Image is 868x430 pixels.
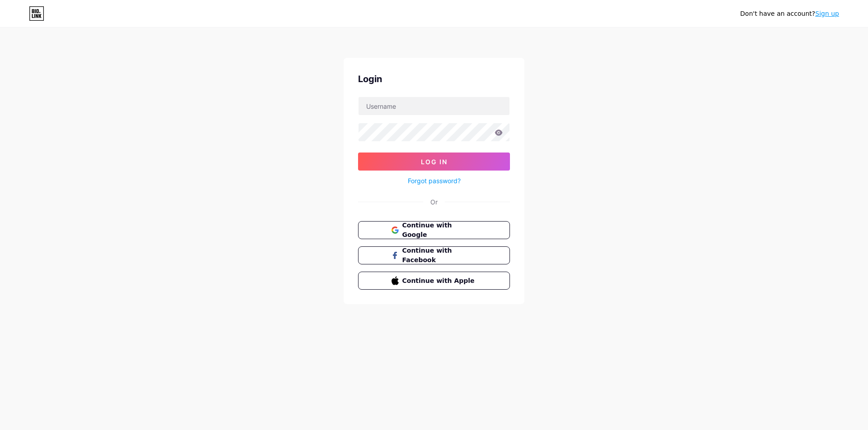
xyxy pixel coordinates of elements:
[430,197,438,207] div: Or
[358,272,510,290] button: Continue with Apple
[421,158,448,166] span: Log In
[402,246,477,265] span: Continue with Facebook
[402,276,477,286] span: Continue with Apple
[815,10,839,17] a: Sign up
[408,176,461,185] a: Forgot password?
[740,9,839,18] div: Don't have an account?
[359,97,509,115] input: Username
[402,221,477,240] span: Continue with Google
[358,221,510,239] button: Continue with Google
[358,246,510,264] button: Continue with Facebook
[358,153,510,171] button: Log In
[358,72,510,86] div: Login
